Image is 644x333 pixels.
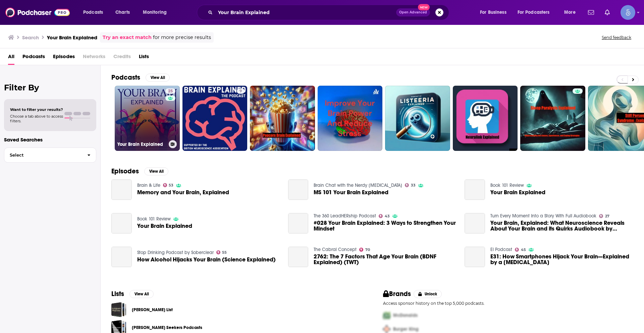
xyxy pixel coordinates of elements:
[288,213,309,234] a: #028 Your Brain Explained: 3 Ways to Strengthen Your Mindset
[222,251,227,254] span: 55
[237,88,245,94] a: 9
[132,324,202,331] a: [PERSON_NAME] Seekers Podcasts
[103,34,152,41] a: Try an exact match
[78,7,112,18] button: open menu
[314,220,457,232] a: #028 Your Brain Explained: 3 Ways to Strengthen Your Mindset
[115,8,130,17] span: Charts
[8,51,14,65] a: All
[515,248,526,252] a: 45
[153,34,211,41] span: for more precise results
[137,250,214,255] a: Stop Drinking Podcast by Soberclear
[605,215,609,218] span: 27
[137,257,276,262] a: How Alcohol Hijacks Your Brain (Science Explained)
[143,8,167,17] span: Monitoring
[111,167,168,175] a: EpisodesView All
[314,190,388,195] span: MS 101 Your Brain Explained
[138,7,175,18] button: open menu
[418,4,430,10] span: New
[405,183,416,187] a: 33
[393,326,419,332] span: Burger King
[564,8,576,17] span: More
[22,51,45,65] a: Podcasts
[490,247,512,252] a: El Podcast
[10,114,63,123] span: Choose a tab above to access filters.
[203,5,455,20] div: Search podcasts, credits, & more...
[314,213,376,219] a: The 360 LeadHERship Podcast
[380,308,393,322] img: First Pro Logo
[215,7,396,18] input: Search podcasts, credits, & more...
[137,190,229,195] span: Memory and Your Brain, Explained
[129,290,154,298] button: View All
[111,179,132,200] a: Memory and Your Brain, Explained
[480,8,506,17] span: For Business
[4,148,96,163] button: Select
[146,74,170,82] button: View All
[490,220,633,232] a: Your Brain, Explained: What Neuroscience Reveals About Your Brain and its Quirks Audiobook by Mar...
[4,83,96,92] h2: Filter By
[111,290,154,298] a: ListsView All
[144,167,168,175] button: View All
[465,213,485,234] a: Your Brain, Explained: What Neuroscience Reveals About Your Brain and its Quirks Audiobook by Mar...
[83,51,105,65] span: Networks
[396,8,430,16] button: Open AdvancedNew
[216,250,227,254] a: 55
[83,8,103,17] span: Podcasts
[599,214,609,218] a: 27
[111,167,139,175] h2: Episodes
[365,248,370,251] span: 70
[111,290,124,298] h2: Lists
[22,34,39,41] h3: Search
[383,290,411,298] h2: Brands
[385,215,390,218] span: 43
[182,86,248,151] a: 9
[111,73,140,82] h2: Podcasts
[621,5,635,20] span: Logged in as Spiral5-G1
[490,190,545,195] a: Your Brain Explained
[411,184,416,187] span: 33
[288,247,309,267] a: 2762: The 7 Factors That Age Your Brain (BDNF Explained) (TWT)
[10,107,63,112] span: Want to filter your results?
[359,248,370,252] a: 70
[139,51,149,65] a: Lists
[169,184,173,187] span: 53
[414,290,442,298] button: Unlock
[465,179,485,200] a: Your Brain Explained
[314,254,457,265] a: 2762: The 7 Factors That Age Your Brain (BDNF Explained) (TWT)
[393,313,418,318] span: McDonalds
[513,7,559,18] button: open menu
[383,301,633,306] p: Access sponsor history on the top 5,000 podcasts.
[475,7,515,18] button: open menu
[115,86,180,151] a: 25Your Brain Explained
[600,35,633,40] button: Send feedback
[113,51,131,65] span: Credits
[239,88,242,95] span: 9
[490,254,633,265] a: E31: How Smartphones Hijack Your Brain—Explained by a Psychologist
[521,248,526,251] span: 45
[111,247,132,267] a: How Alcohol Hijacks Your Brain (Science Explained)
[490,220,633,232] span: Your Brain, Explained: What Neuroscience Reveals About Your Brain and its Quirks Audiobook by [PE...
[5,6,70,19] a: Podchaser - Follow, Share and Rate Podcasts
[132,306,173,314] a: [PERSON_NAME] List
[137,182,160,188] a: Brain & Life
[399,11,427,14] span: Open Advanced
[111,7,134,18] a: Charts
[137,223,192,229] a: Your Brain Explained
[465,247,485,267] a: E31: How Smartphones Hijack Your Brain—Explained by a Psychologist
[4,136,96,143] p: Saved Searches
[490,254,633,265] span: E31: How Smartphones Hijack Your Brain—Explained by a [MEDICAL_DATA]
[490,182,524,188] a: Book 101 Review
[379,214,390,218] a: 43
[585,7,597,18] a: Show notifications dropdown
[168,88,173,95] span: 25
[621,5,635,20] button: Show profile menu
[111,302,126,317] a: Marcus Lohrmann_Religion_Total List
[602,7,612,18] a: Show notifications dropdown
